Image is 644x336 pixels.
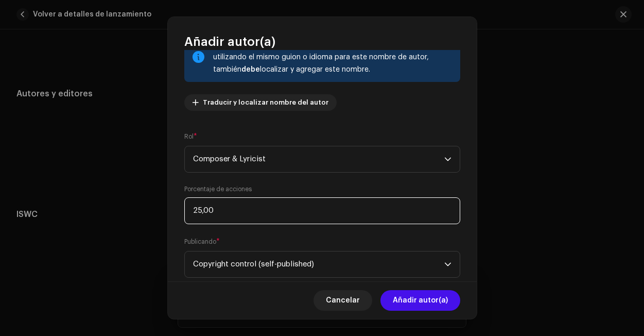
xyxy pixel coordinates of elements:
[203,92,328,113] span: Traducir y localizar nombre del autor
[184,237,216,247] small: Publicando
[444,146,451,172] div: dropdown trigger
[393,290,448,311] span: Añadir autor(a)
[184,33,275,50] span: Añadir autor(a)
[184,197,460,224] input: Ingrese el porcentaje de acciones
[314,290,372,311] button: Cancelar
[184,94,337,111] button: Traducir y localizar nombre del autor
[241,66,260,73] strong: debe
[326,290,360,311] span: Cancelar
[444,251,451,277] div: dropdown trigger
[380,290,460,311] button: Añadir autor(a)
[193,146,444,172] span: Composer & Lyricist
[184,131,194,142] small: Rol
[193,251,444,277] span: Copyright control (self-published)
[184,185,252,193] label: Porcentaje de acciones
[213,39,452,76] div: Si usted tradujo y localizó alguno de los nombres de artistas y está utilizando el mismo guion o ...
